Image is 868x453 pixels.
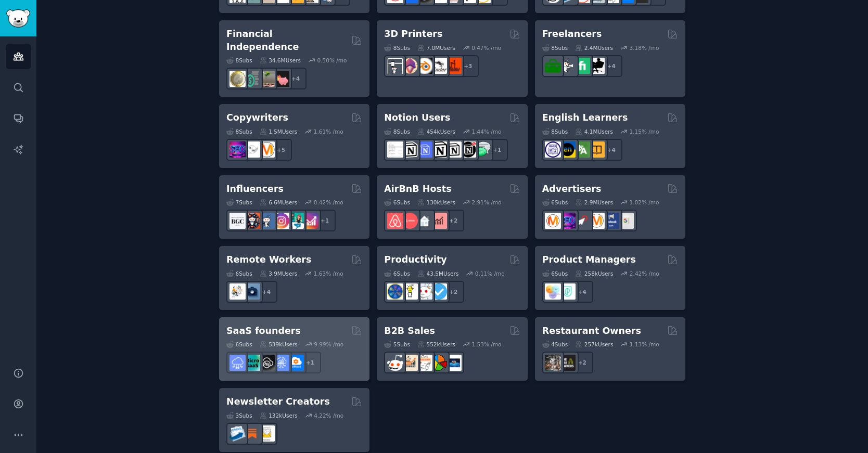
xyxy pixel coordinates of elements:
[260,412,298,419] div: 132k Users
[589,58,605,74] img: Freelancers
[226,270,252,277] div: 6 Sub s
[575,270,613,277] div: 258k Users
[384,325,435,338] h2: B2B Sales
[559,213,576,229] img: SEO
[6,9,30,28] img: GummySearch logo
[260,199,298,206] div: 6.6M Users
[402,213,418,229] img: AirBnBHosts
[229,71,246,87] img: UKPersonalFinance
[630,44,659,51] div: 3.18 % /mo
[260,128,298,135] div: 1.5M Users
[442,281,464,303] div: + 2
[259,355,275,371] img: NoCodeSaaS
[416,283,432,300] img: productivity
[226,57,252,64] div: 8 Sub s
[417,199,455,206] div: 130k Users
[244,425,260,442] img: Substack
[460,141,476,158] img: BestNotionTemplates
[417,270,458,277] div: 43.5M Users
[314,128,343,135] div: 1.61 % /mo
[431,355,447,371] img: B2BSales
[229,141,246,158] img: SEO
[445,141,462,158] img: AskNotion
[256,281,277,303] div: + 4
[402,283,418,300] img: lifehacks
[270,139,292,161] div: + 5
[317,57,347,64] div: 0.50 % /mo
[314,199,343,206] div: 0.42 % /mo
[559,58,576,74] img: freelance_forhire
[559,141,576,158] img: EnglishLearning
[475,141,491,158] img: NotionPromote
[384,44,410,51] div: 8 Sub s
[226,111,288,124] h2: Copywriters
[226,128,252,135] div: 8 Sub s
[273,71,289,87] img: fatFIRE
[384,183,451,196] h2: AirBnB Hosts
[542,44,568,51] div: 8 Sub s
[259,425,275,442] img: Newsletters
[575,44,613,51] div: 2.4M Users
[545,58,561,74] img: forhire
[229,425,246,442] img: Emailmarketing
[630,199,659,206] div: 1.02 % /mo
[571,281,593,303] div: + 4
[559,355,576,371] img: BarOwners
[542,270,568,277] div: 6 Sub s
[542,253,636,266] h2: Product Managers
[273,355,289,371] img: SaaSSales
[384,253,446,266] h2: Productivity
[314,341,343,348] div: 9.99 % /mo
[589,141,605,158] img: LearnEnglishOnReddit
[244,141,260,158] img: KeepWriting
[545,213,561,229] img: marketing
[574,141,590,158] img: language_exchange
[542,183,602,196] h2: Advertisers
[384,28,442,41] h2: 3D Printers
[387,213,403,229] img: airbnb_hosts
[545,283,561,300] img: ProductManagement
[226,253,311,266] h2: Remote Workers
[575,341,613,348] div: 257k Users
[431,213,447,229] img: AirBnBInvesting
[416,58,432,74] img: blender
[226,325,301,338] h2: SaaS founders
[575,199,613,206] div: 2.9M Users
[260,57,301,64] div: 34.6M Users
[416,213,432,229] img: rentalproperties
[542,325,641,338] h2: Restaurant Owners
[244,71,260,87] img: FinancialPlanning
[402,58,418,74] img: 3Dmodeling
[589,213,605,229] img: advertising
[384,270,410,277] div: 6 Sub s
[601,55,622,77] div: + 4
[259,71,275,87] img: Fire
[285,68,307,89] div: + 4
[229,213,246,229] img: BeautyGuruChatter
[314,412,343,419] div: 4.22 % /mo
[417,44,455,51] div: 7.0M Users
[384,341,410,348] div: 5 Sub s
[431,283,447,300] img: getdisciplined
[445,355,462,371] img: B_2_B_Selling_Tips
[402,355,418,371] img: salestechniques
[384,128,410,135] div: 8 Sub s
[387,58,403,74] img: 3Dprinting
[226,341,252,348] div: 6 Sub s
[603,213,619,229] img: FacebookAds
[445,58,462,74] img: FixMyPrint
[571,352,593,373] div: + 2
[559,283,576,300] img: ProductMgmt
[387,355,403,371] img: sales
[542,199,568,206] div: 6 Sub s
[475,270,505,277] div: 0.11 % /mo
[575,128,613,135] div: 4.1M Users
[260,341,298,348] div: 539k Users
[244,283,260,300] img: work
[314,270,343,277] div: 1.63 % /mo
[630,128,659,135] div: 1.15 % /mo
[457,55,479,77] div: + 3
[226,199,252,206] div: 7 Sub s
[226,395,330,408] h2: Newsletter Creators
[387,141,403,158] img: Notiontemplates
